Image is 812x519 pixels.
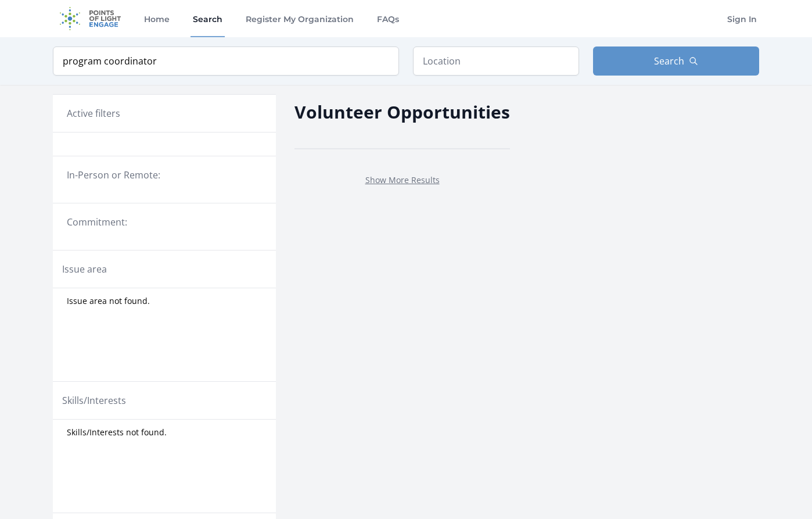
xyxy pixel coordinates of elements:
[62,393,126,407] legend: Skills/Interests
[294,99,510,125] h2: Volunteer Opportunities
[62,262,107,276] legend: Issue area
[593,46,759,76] button: Search
[53,46,399,76] input: Keyword
[67,215,262,229] legend: Commitment:
[654,54,684,68] span: Search
[67,295,150,307] span: Issue area not found.
[365,174,440,185] a: Show More Results
[67,427,167,438] span: Skills/Interests not found.
[413,46,579,76] input: Location
[67,168,262,182] legend: In-Person or Remote:
[67,106,120,120] h3: Active filters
